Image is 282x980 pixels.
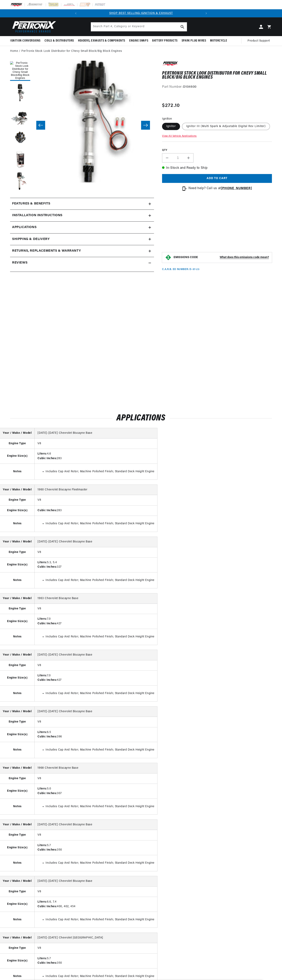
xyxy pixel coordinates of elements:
[37,679,57,682] strong: Cubic Inches:
[46,804,154,809] li: Includes Cap And Rotor; Machine Polished Finish; Standard Deck Height Engine
[37,844,47,847] strong: Liters:
[152,39,178,43] span: Battery Products
[221,187,252,190] strong: [PHONE_NUMBER]
[35,773,157,784] td: V8
[162,268,199,271] p: C.A.R.B. EO Number: D-57-23
[127,36,150,46] summary: Engine Swaps
[109,12,173,15] a: SHOP BEST SELLING IGNITION & EXHAUST
[37,452,47,455] strong: Liters:
[37,787,47,790] strong: Liters:
[46,917,154,922] li: Includes Cap And Rotor; Machine Polished Finish; Standard Deck Height Engine
[35,495,157,505] td: V8
[12,201,50,206] h2: Features & Benefits
[10,61,30,81] button: Load image 1 in gallery view
[178,22,187,31] button: Search Part #, Category or Keyword
[35,886,157,897] td: V8
[12,248,81,254] h2: Returns, Replacements & Warranty
[10,198,154,210] summary: Features & Benefits
[37,792,57,795] strong: Cubic Inches:
[35,604,157,614] td: V8
[208,36,229,46] summary: Motorcycle
[37,561,47,564] strong: Liters:
[10,210,154,221] summary: Installation instructions
[37,735,57,738] strong: Cubic Inches:
[10,83,30,103] button: Load image 2 in gallery view
[10,234,154,245] summary: Shipping & Delivery
[10,105,30,125] button: Load image 3 in gallery view
[35,485,157,495] td: 1960 Chevrolet Biscayne Fleetmaster
[174,256,269,259] button: EMISSIONS CODEWhat does this emissions code mean?
[37,957,47,960] strong: Liters:
[35,557,157,572] td: 5.3, 5.4 327
[129,39,148,43] span: Engine Swaps
[35,593,157,604] td: 1963 Chevrolet Biscayne Base
[35,707,157,717] td: [DATE]-[DATE] Chevrolet Biscayne Base
[35,547,157,557] td: V8
[35,660,157,670] td: V8
[35,953,157,968] td: 5.7 350
[37,622,57,625] strong: Cubic Inches:
[46,578,154,583] li: Includes Cap And Rotor; Machine Polished Finish; Standard Deck Height Engine
[37,617,47,620] strong: Liters:
[35,840,157,855] td: 5.7 350
[37,900,47,903] strong: Liters:
[162,84,272,90] div: Part Number:
[188,186,252,191] p: Need help? Call us at
[35,784,157,799] td: 5.0 307
[162,149,272,152] label: QTY
[35,449,157,464] td: 4.6 283
[43,36,76,46] summary: Coils & Distributors
[35,614,157,629] td: 7.0 427
[165,254,172,261] img: Emissions code
[10,414,272,422] h2: Applications
[35,897,157,912] td: 6.6, 7.4 400, 402, 454
[10,257,154,269] summary: Reviews
[10,245,154,257] summary: Returns, Replacements & Warranty
[10,61,154,190] media-gallery: Gallery Viewer
[10,172,30,192] button: Load image 6 in gallery view
[37,674,47,677] strong: Liters:
[35,717,157,727] td: V8
[10,127,30,147] button: Load image 4 in gallery view
[91,22,187,31] input: Search Part #, Category or Keyword
[10,49,272,53] nav: breadcrumbs
[182,123,270,130] label: Ignitor III (Multi Spark & Adjustable Digital Rev Limiter)
[76,36,127,46] summary: Headers, Exhausts & Components
[35,943,157,953] td: V8
[10,222,154,234] a: Applications
[162,135,197,137] a: View All Vehicle Applications
[46,861,154,865] li: Includes Cap And Rotor; Machine Polished Finish; Standard Deck Height Engine
[174,256,198,259] strong: EMISSIONS CODE
[10,36,43,46] summary: Ignition Conversions
[72,9,80,17] button: Translation missing: en.sections.announcements.previous_announcement
[37,509,57,512] strong: Cubic Inches:
[80,11,202,16] div: 1 of 2
[78,39,125,43] span: Headers, Exhausts & Components
[180,36,208,46] summary: Spark Plug Wires
[37,961,57,964] strong: Cubic Inches:
[141,121,150,130] button: Slide right
[162,71,272,80] h1: PerTronix Stock Look Distributor for Chevy Small Block/Big Block Engines
[21,49,122,53] a: PerTronix Stock Look Distributor for Chevy Small Block/Big Block Engines
[12,225,36,230] span: Applications
[35,727,157,742] td: 6.5 396
[35,428,157,438] td: [DATE]-[DATE] Chevrolet Biscayne Base
[162,166,272,171] p: In-Stock and Ready to Ship
[35,933,157,943] td: [DATE]-[DATE] Chevrolet [GEOGRAPHIC_DATA]
[35,876,157,886] td: [DATE]-[DATE] Chevrolet Biscayne Base
[10,20,56,34] img: Pertronix
[46,974,154,979] li: Includes Cap And Rotor; Machine Polished Finish; Standard Deck Height Engine
[46,691,154,696] li: Includes Cap And Rotor; Machine Polished Finish; Standard Deck Height Engine
[182,39,206,43] span: Spark Plug Wires
[12,260,27,266] h2: Reviews
[35,650,157,660] td: [DATE]-[DATE] Chevrolet Biscayne Base
[80,11,202,16] div: Announcement
[35,830,157,840] td: V8
[46,521,154,526] li: Includes Cap And Rotor; Machine Polished Finish; Standard Deck Height Engine
[162,117,172,121] legend: Ignition
[35,671,157,686] td: 7.0 427
[37,457,57,460] strong: Cubic Inches:
[10,49,18,53] a: Home
[248,39,270,43] span: Product Support
[183,85,197,89] strong: D104600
